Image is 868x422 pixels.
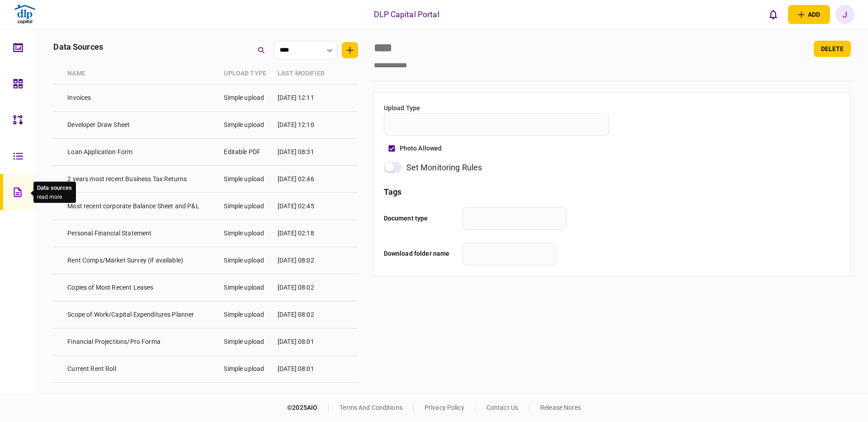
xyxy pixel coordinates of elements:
[63,328,219,356] td: Financial Projections/Pro Forma
[14,3,36,26] img: client company logo
[764,5,783,24] button: open notifications list
[374,9,439,20] div: DLP Capital Portal
[219,220,273,247] td: Simple upload
[63,84,219,112] td: Invoices
[384,188,840,196] h3: tags
[63,193,219,220] td: Most recent corporate Balance Sheet and P&L
[273,328,331,356] td: [DATE] 08:01
[63,274,219,301] td: Copies of Most Recent Leases
[273,63,331,84] th: last modified
[788,5,830,24] button: open adding identity options
[340,404,402,411] a: terms and conditions
[37,194,62,200] button: read more
[273,139,331,166] td: [DATE] 08:31
[53,41,103,53] div: data sources
[219,84,273,112] td: Simple upload
[63,356,219,383] td: Current Rent Roll
[219,63,273,84] th: Upload Type
[63,63,219,84] th: Name
[37,183,72,192] div: Data sources
[219,193,273,220] td: Simple upload
[273,301,331,328] td: [DATE] 08:02
[63,247,219,274] td: Rent Comps/Market Survey (if available)
[63,220,219,247] td: Personal Financial Statement
[63,301,219,328] td: Scope of Work/Capital Expenditures Planner
[273,274,331,301] td: [DATE] 08:02
[273,112,331,139] td: [DATE] 12:10
[219,166,273,193] td: Simple upload
[273,193,331,220] td: [DATE] 02:45
[273,383,331,410] td: [DATE] 08:01
[814,41,851,57] button: delete
[835,5,854,24] button: J
[219,247,273,274] td: Simple upload
[406,161,482,173] div: set monitoring rules
[273,220,331,247] td: [DATE] 02:18
[273,247,331,274] td: [DATE] 08:02
[540,404,581,411] a: release notes
[273,84,331,112] td: [DATE] 12:11
[219,301,273,328] td: Simple upload
[287,403,329,413] div: © 2025 AIO
[219,356,273,383] td: Simple upload
[63,112,219,139] td: Developer Draw Sheet
[219,383,273,410] td: Simple upload
[384,207,456,230] div: Document type
[219,112,273,139] td: Simple upload
[63,166,219,193] td: 2 years most recent Business Tax Returns
[400,144,442,153] div: photo allowed
[219,139,273,166] td: Editable PDF
[273,166,331,193] td: [DATE] 02:46
[273,356,331,383] td: [DATE] 08:01
[486,404,518,411] a: contact us
[425,404,464,411] a: privacy policy
[384,103,609,113] label: Upload Type
[63,383,219,410] td: Trailing 12 Month Operating Statement
[219,328,273,356] td: Simple upload
[384,243,456,265] div: Download folder name
[63,139,219,166] td: Loan Application Form
[384,113,609,136] input: Upload Type
[219,274,273,301] td: Simple upload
